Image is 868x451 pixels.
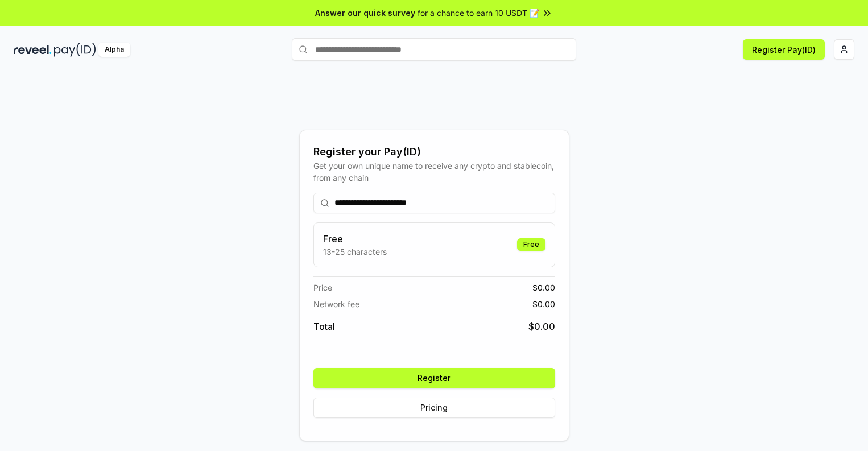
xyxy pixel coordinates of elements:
[323,232,387,246] h3: Free
[418,7,539,19] span: for a chance to earn 10 USDT 📝
[54,43,96,57] img: pay_id
[313,282,332,293] span: Price
[14,43,52,57] img: reveel_dark
[313,298,359,310] span: Network fee
[315,7,415,19] span: Answer our quick survey
[532,298,555,310] span: $ 0.00
[528,320,555,333] span: $ 0.00
[313,398,555,418] button: Pricing
[323,246,387,258] p: 13-25 characters
[313,144,555,160] div: Register your Pay(ID)
[313,160,555,184] div: Get your own unique name to receive any crypto and stablecoin, from any chain
[98,43,130,57] div: Alpha
[743,39,825,60] button: Register Pay(ID)
[532,282,555,293] span: $ 0.00
[313,368,555,388] button: Register
[517,238,545,251] div: Free
[313,320,335,333] span: Total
